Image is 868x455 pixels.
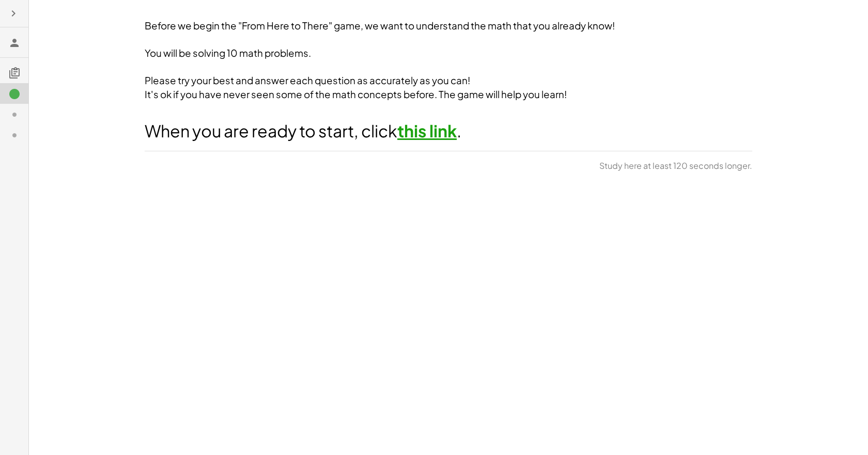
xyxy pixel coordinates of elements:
[8,129,21,142] i: Task not started.
[145,120,397,141] span: When you are ready to start, click
[599,160,752,172] span: Study here at least 120 seconds longer.
[145,20,615,32] span: Before we begin the "From Here to There" game, we want to understand the math that you already know!
[8,88,21,100] i: Task finished.
[457,120,461,141] span: .
[8,37,21,49] i: Jieun Lee
[145,88,567,100] span: It's ok if you have never seen some of the math concepts before. The game will help you learn!
[397,120,457,141] a: this link
[145,74,470,86] span: Please try your best and answer each question as accurately as you can!
[145,47,311,59] span: You will be solving 10 math problems.
[8,108,21,121] i: Task not started.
